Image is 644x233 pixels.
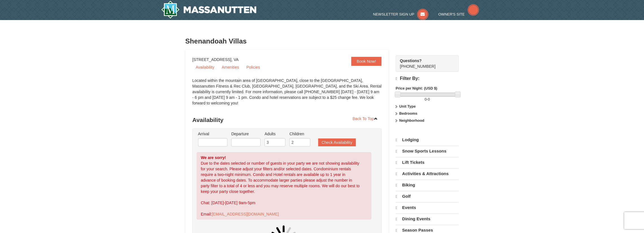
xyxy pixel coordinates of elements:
h3: Shenandoah Villas [185,36,459,47]
label: Arrival [198,131,227,137]
div: Due to the dates selected or number of guests in your party we are not showing availability for y... [197,152,372,219]
label: Departure [231,131,261,137]
button: Check Availability [318,138,356,146]
a: Events [396,202,459,213]
a: Golf [396,191,459,202]
strong: Neighborhood [399,118,424,123]
a: Activities & Attractions [396,168,459,179]
span: Newsletter Sign Up [373,12,414,16]
span: 0 [428,97,430,101]
a: Policies [243,63,263,71]
h4: Filter By: [396,76,459,81]
strong: Bedrooms [399,111,417,116]
a: Owner's Site [438,12,479,16]
a: Massanutten Resort [161,1,257,19]
label: Adults [264,131,285,137]
a: Lift Tickets [396,157,459,168]
div: Located within the mountain area of [GEOGRAPHIC_DATA], close to the [GEOGRAPHIC_DATA], Massanutte... [192,78,382,112]
a: Book Now! [351,57,382,66]
h3: Availability [192,114,382,126]
span: [PHONE_NUMBER] [400,58,448,69]
span: 0 [424,97,426,101]
label: Children [289,131,310,137]
a: Dining Events [396,214,459,224]
span: Owner's Site [438,12,465,16]
strong: We are sorry! [201,155,226,160]
img: Massanutten Resort Logo [161,1,257,19]
strong: Price per Night: (USD $) [396,86,437,90]
a: Lodging [396,135,459,145]
strong: Unit Type [399,104,416,108]
a: Amenities [218,63,242,71]
a: Biking [396,180,459,190]
a: Back To Top [349,114,382,123]
a: Snow Sports Lessons [396,146,459,156]
label: - [396,97,459,102]
a: Newsletter Sign Up [373,12,428,16]
a: Availability [192,63,218,71]
a: [EMAIL_ADDRESS][DOMAIN_NAME] [212,212,279,216]
strong: Questions? [400,58,422,63]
